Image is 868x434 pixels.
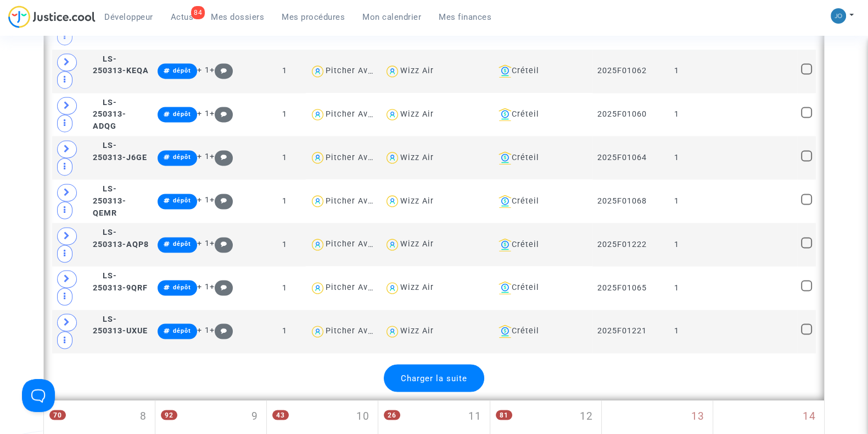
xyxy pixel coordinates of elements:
img: icon-banque.svg [499,108,512,121]
div: 84 [191,6,205,19]
span: + [210,195,233,205]
img: icon-user.svg [384,193,400,209]
iframe: Help Scout Beacon - Open [22,379,55,412]
td: 1 [264,50,306,93]
td: 1 [264,179,306,223]
div: Pitcher Avocat [326,326,386,336]
div: Créteil [494,281,589,294]
div: Wizz Air [400,109,434,119]
span: + 1 [197,195,210,205]
div: Créteil [494,325,589,338]
span: 26 [384,410,400,420]
a: Mes finances [430,9,500,25]
td: 2025F01065 [592,266,651,310]
span: 43 [272,410,289,420]
span: 10 [356,408,369,424]
div: Pitcher Avocat [326,66,386,75]
span: LS-250313-UXUE [93,315,148,336]
span: 9 [251,408,258,424]
img: 45a793c8596a0d21866ab9c5374b5e4b [831,8,846,24]
img: tab_domain_overview_orange.svg [44,64,53,73]
span: 81 [496,410,512,420]
div: Wizz Air [400,283,434,292]
td: 1 [652,93,702,136]
div: Domaine: [DOMAIN_NAME] [29,29,124,37]
td: 2025F01068 [592,179,651,223]
span: 14 [803,408,816,424]
span: dépôt [173,153,191,161]
div: Créteil [494,238,589,251]
span: Mes procédures [282,12,345,22]
img: icon-banque.svg [499,281,512,294]
img: jc-logo.svg [8,6,96,28]
div: Wizz Air [400,153,434,162]
span: 8 [140,408,147,424]
img: icon-user.svg [384,280,400,296]
div: Pitcher Avocat [326,196,386,206]
span: + [210,109,233,118]
div: Wizz Air [400,66,434,75]
td: 1 [652,136,702,179]
td: 1 [264,223,306,266]
span: 92 [161,410,177,420]
img: website_grey.svg [18,29,26,37]
td: 1 [264,136,306,179]
td: 2025F01221 [592,310,651,353]
span: 11 [468,408,481,424]
img: icon-user.svg [384,63,400,79]
span: LS-250313-ADQG [93,98,126,131]
div: Créteil [494,108,589,121]
td: 2025F01060 [592,93,651,136]
span: Développeur [104,12,153,22]
span: + 1 [197,109,210,118]
img: icon-user.svg [310,280,326,296]
img: icon-user.svg [310,237,326,252]
td: 1 [652,179,702,223]
img: icon-user.svg [310,323,326,339]
div: Domaine [57,65,85,72]
img: icon-user.svg [384,150,400,166]
div: Wizz Air [400,239,434,249]
span: + [210,282,233,292]
span: dépôt [173,240,191,248]
img: icon-user.svg [384,107,400,123]
img: logo_orange.svg [18,18,26,26]
span: + 1 [197,65,210,75]
span: 70 [49,410,66,420]
span: + [210,239,233,248]
span: dépôt [173,111,191,118]
span: LS-250313-KEQA [93,54,149,76]
span: Mon calendrier [362,12,421,22]
span: dépôt [173,197,191,204]
div: Créteil [494,195,589,208]
img: icon-banque.svg [499,195,512,208]
img: icon-user.svg [310,63,326,79]
a: Développeur [96,9,162,25]
td: 1 [652,223,702,266]
span: + 1 [197,152,210,161]
img: icon-banque.svg [499,238,512,251]
span: LS-250313-9QRF [93,271,148,293]
img: icon-banque.svg [499,64,512,78]
td: 2025F01064 [592,136,651,179]
div: Pitcher Avocat [326,109,386,119]
span: + 1 [197,326,210,335]
span: dépôt [173,284,191,291]
img: tab_keywords_by_traffic_grey.svg [125,64,133,73]
span: Mes dossiers [211,12,264,22]
span: Actus [171,12,194,22]
td: 2025F01222 [592,223,651,266]
span: dépôt [173,67,191,74]
span: LS-250313-QEMR [93,184,126,217]
span: + [210,65,233,75]
div: Wizz Air [400,326,434,336]
div: Mots-clés [137,65,168,72]
td: 1 [652,50,702,93]
td: 1 [652,310,702,353]
span: + [210,326,233,335]
div: Créteil [494,151,589,164]
td: 1 [264,93,306,136]
img: icon-user.svg [384,237,400,252]
span: dépôt [173,327,191,334]
div: Wizz Air [400,196,434,206]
